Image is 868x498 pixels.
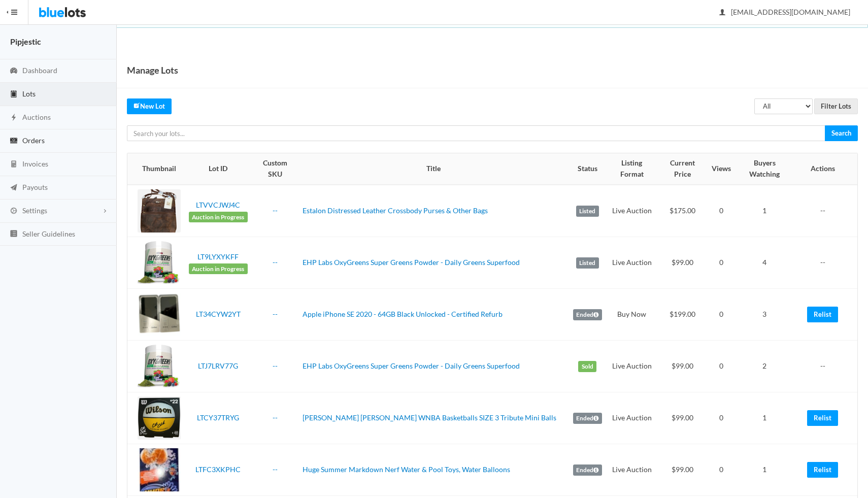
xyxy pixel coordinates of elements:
[189,263,248,275] span: Auction in Progress
[9,229,19,239] ion-icon: list box
[708,185,735,237] td: 0
[735,185,794,237] td: 1
[9,137,19,146] ion-icon: cash
[794,153,857,185] th: Actions
[22,89,36,98] span: Lots
[658,392,708,444] td: $99.00
[198,361,238,370] a: LTJ7LRV77G
[303,310,503,318] a: Apple iPhone SE 2020 - 64GB Black Unlocked - Certified Refurb
[303,465,510,474] a: Huge Summer Markdown Nerf Water & Pool Toys, Water Balloons
[273,465,278,474] a: --
[127,153,185,185] th: Thumbnail
[127,98,172,114] a: createNew Lot
[825,125,858,141] input: Search
[814,98,858,114] input: Filter Lots
[273,206,278,215] a: --
[573,413,602,424] label: Ended
[807,410,838,426] a: Relist
[735,289,794,341] td: 3
[807,307,838,322] a: Relist
[273,361,278,370] a: --
[303,258,520,267] a: EHP Labs OxyGreens Super Greens Powder - Daily Greens Superfood
[708,153,735,185] th: Views
[708,444,735,496] td: 0
[606,153,658,185] th: Listing Format
[735,444,794,496] td: 1
[578,361,596,372] label: Sold
[9,67,19,76] ion-icon: speedometer
[573,309,602,320] label: Ended
[717,8,727,18] ion-icon: person
[708,341,735,392] td: 0
[303,413,556,422] a: [PERSON_NAME] [PERSON_NAME] WNBA Basketballs SIZE 3 Tribute Mini Balls
[708,289,735,341] td: 0
[606,392,658,444] td: Live Auction
[658,289,708,341] td: $199.00
[606,289,658,341] td: Buy Now
[606,444,658,496] td: Live Auction
[606,341,658,392] td: Live Auction
[735,153,794,185] th: Buyers Watching
[735,392,794,444] td: 1
[22,66,57,75] span: Dashboard
[22,136,45,145] span: Orders
[133,102,140,109] ion-icon: create
[197,413,239,422] a: LTCY37TRYG
[196,310,241,318] a: LT34CYW2YT
[22,113,51,121] span: Auctions
[606,237,658,289] td: Live Auction
[569,153,606,185] th: Status
[573,464,602,476] label: Ended
[195,465,241,474] a: LTFC3XKPHC
[658,153,708,185] th: Current Price
[708,392,735,444] td: 0
[273,258,278,267] a: --
[127,62,178,78] h1: Manage Lots
[794,341,857,392] td: --
[576,206,599,217] label: Listed
[9,183,19,193] ion-icon: paper plane
[22,229,75,238] span: Seller Guidelines
[22,206,47,215] span: Settings
[658,341,708,392] td: $99.00
[9,207,19,216] ion-icon: cog
[197,252,239,261] a: LT9LYXYKFF
[22,159,48,168] span: Invoices
[720,8,850,16] span: [EMAIL_ADDRESS][DOMAIN_NAME]
[273,413,278,422] a: --
[9,90,19,99] ion-icon: clipboard
[303,206,488,215] a: Estalon Distressed Leather Crossbody Purses & Other Bags
[794,185,857,237] td: --
[303,361,520,370] a: EHP Labs OxyGreens Super Greens Powder - Daily Greens Superfood
[22,183,48,191] span: Payouts
[576,257,599,269] label: Listed
[196,201,240,209] a: LTVVCJWJ4C
[10,37,41,46] strong: Pipjestic
[185,153,252,185] th: Lot ID
[658,444,708,496] td: $99.00
[9,160,19,170] ion-icon: calculator
[273,310,278,318] a: --
[735,341,794,392] td: 2
[735,237,794,289] td: 4
[252,153,298,185] th: Custom SKU
[658,185,708,237] td: $175.00
[658,237,708,289] td: $99.00
[298,153,569,185] th: Title
[127,125,825,141] input: Search your lots...
[606,185,658,237] td: Live Auction
[189,212,248,223] span: Auction in Progress
[9,113,19,123] ion-icon: flash
[807,462,838,478] a: Relist
[794,237,857,289] td: --
[708,237,735,289] td: 0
